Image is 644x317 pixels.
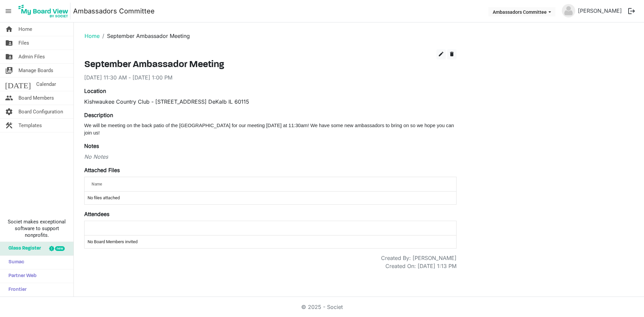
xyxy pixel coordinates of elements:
li: September Ambassador Meeting [100,32,190,40]
span: Home [18,22,32,36]
img: no-profile-picture.svg [562,4,575,17]
img: My Board View Logo [16,3,70,19]
span: Frontier [5,283,26,297]
span: Files [18,36,29,50]
span: Societ makes exceptional software to support nonprofits. [3,218,70,239]
span: people [5,91,13,105]
div: Kishwaukee Country Club - [STREET_ADDRESS] DeKalb IL 60115 [84,98,457,106]
span: construction [5,119,13,132]
label: Attached Files [84,166,120,174]
span: switch_account [5,64,13,77]
label: Description [84,111,113,119]
label: Notes [84,142,99,150]
h3: September Ambassador Meeting [84,59,457,71]
label: Location [84,87,106,95]
button: Ambassadors Committee dropdownbutton [488,7,555,16]
td: No files attached [85,192,456,204]
span: Manage Boards [18,64,53,77]
span: menu [2,5,15,17]
button: logout [625,4,639,18]
div: Created By: [PERSON_NAME] [381,254,457,262]
span: Partner Web [5,269,37,283]
span: folder_shared [5,50,13,63]
a: Home [85,33,100,39]
span: home [5,22,13,36]
label: Attendees [84,210,109,218]
a: My Board View Logo [16,3,73,19]
div: [DATE] 11:30 AM - [DATE] 1:00 PM [84,73,457,82]
span: settings [5,105,13,118]
a: © 2025 - Societ [301,304,343,310]
span: [DATE] [5,77,31,91]
div: No Notes [84,153,457,161]
span: Templates [18,119,42,132]
span: Board Members [18,91,54,105]
div: new [55,246,65,251]
a: [PERSON_NAME] [575,4,625,17]
button: delete [447,49,457,59]
span: Sumac [5,256,24,269]
span: folder_shared [5,36,13,50]
div: Created On: [DATE] 1:13 PM [385,262,457,270]
td: No Board Members invited [85,235,456,248]
span: delete [449,51,455,57]
span: edit [438,51,444,57]
span: Calendar [36,77,56,91]
span: Name [92,182,102,187]
span: Board Configuration [18,105,63,118]
p: We will be meeting on the back patio of the [GEOGRAPHIC_DATA] for our meeting [DATE] at 11:30am! ... [84,122,457,137]
span: Admin Files [18,50,45,63]
a: Ambassadors Committee [73,4,155,18]
button: edit [436,49,446,59]
span: Glass Register [5,242,41,255]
